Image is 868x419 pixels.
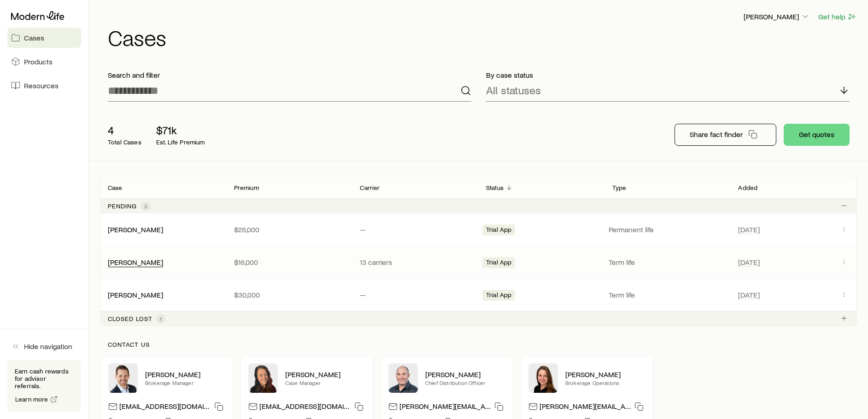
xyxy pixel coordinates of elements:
[24,342,72,351] span: Hide navigation
[108,70,471,80] p: Search and filter
[486,70,850,80] p: By case status
[285,370,365,379] p: [PERSON_NAME]
[425,370,505,379] p: [PERSON_NAME]
[743,11,810,23] button: [PERSON_NAME]
[259,402,351,414] p: [EMAIL_ADDRESS][DOMAIN_NAME]
[486,184,504,191] p: Status
[609,290,727,299] p: Term life
[612,184,627,191] p: Type
[360,258,471,267] p: 13 carriers
[7,336,81,356] button: Hide navigation
[108,258,163,267] div: [PERSON_NAME]
[108,363,138,393] img: Nick Weiler
[144,202,147,210] span: 3
[248,363,278,393] img: Abby McGuigan
[156,124,205,137] p: $71k
[108,124,141,137] p: 4
[108,258,163,266] a: [PERSON_NAME]
[160,315,162,322] span: 1
[425,379,505,386] p: Chief Distribution Officer
[674,124,776,146] button: Share fact finder
[738,290,760,299] span: [DATE]
[565,370,645,379] p: [PERSON_NAME]
[360,225,471,234] p: —
[486,258,511,268] span: Trial App
[690,130,743,139] p: Share fact finder
[486,84,541,97] p: All statuses
[108,290,163,299] a: [PERSON_NAME]
[738,225,760,234] span: [DATE]
[565,379,645,386] p: Brokerage Operations
[108,225,163,234] a: [PERSON_NAME]
[108,184,123,191] p: Case
[145,379,225,386] p: Brokerage Manager
[360,184,380,191] p: Carrier
[108,290,163,300] div: [PERSON_NAME]
[7,52,81,72] a: Products
[360,290,471,299] p: —
[7,360,81,412] div: Earn cash rewards for advisor referrals.Learn more
[784,124,850,146] button: Get quotes
[234,184,259,191] p: Premium
[234,290,346,299] p: $30,000
[24,33,44,42] span: Cases
[145,370,225,379] p: [PERSON_NAME]
[119,402,211,414] p: [EMAIL_ADDRESS][DOMAIN_NAME]
[24,57,53,66] span: Products
[108,202,137,210] p: Pending
[609,225,727,234] p: Permanent life
[108,225,163,235] div: [PERSON_NAME]
[285,379,365,386] p: Case Manager
[108,341,850,348] p: Contact us
[399,402,491,414] p: [PERSON_NAME][EMAIL_ADDRESS][DOMAIN_NAME]
[108,26,857,48] h1: Cases
[540,402,631,414] p: [PERSON_NAME][EMAIL_ADDRESS][DOMAIN_NAME]
[234,225,346,234] p: $25,000
[234,258,346,267] p: $16,000
[609,258,727,267] p: Term life
[738,184,757,191] p: Added
[15,367,74,390] p: Earn cash rewards for advisor referrals.
[24,81,59,90] span: Resources
[486,226,511,235] span: Trial App
[528,363,558,393] img: Ellen Wall
[486,291,511,301] span: Trial App
[818,11,857,22] button: Get help
[108,138,141,146] p: Total Cases
[108,315,152,322] p: Closed lost
[7,75,81,96] a: Resources
[738,258,760,267] span: [DATE]
[388,363,418,393] img: Dan Pierson
[100,176,857,326] div: Client cases
[156,138,205,146] p: Est. Life Premium
[7,28,81,48] a: Cases
[15,396,48,402] span: Learn more
[744,12,810,21] p: [PERSON_NAME]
